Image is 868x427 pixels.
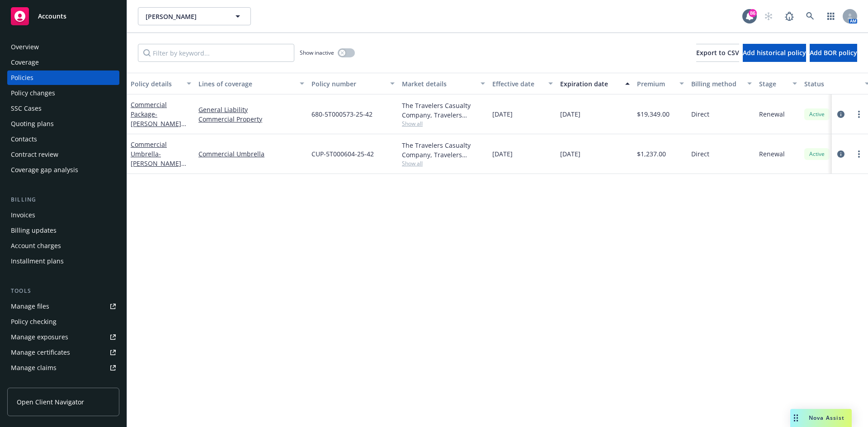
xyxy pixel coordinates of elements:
span: Add BOR policy [810,48,857,57]
button: Effective date [489,73,557,94]
span: [DATE] [560,109,580,119]
button: Premium [633,73,688,94]
span: Show all [402,160,485,167]
div: Effective date [492,79,543,89]
a: Overview [7,40,119,54]
span: Nova Assist [809,414,844,422]
div: Manage exposures [11,330,68,344]
span: Show all [402,120,485,127]
button: Market details [398,73,489,94]
span: Renewal [759,149,785,159]
a: circleInformation [835,109,846,120]
span: - [PERSON_NAME] 25-26 [131,150,186,177]
div: Tools [7,286,119,296]
button: Export to CSV [696,44,739,62]
div: Billing [7,195,119,204]
div: Policy checking [11,314,57,329]
span: [PERSON_NAME] [146,12,224,21]
div: Coverage [11,55,39,70]
a: Policy changes [7,86,119,100]
button: Billing method [688,73,755,94]
div: Installment plans [11,254,64,268]
a: Commercial Property [198,114,304,124]
a: more [854,109,864,120]
div: Policy details [131,79,181,89]
a: Coverage gap analysis [7,163,119,177]
a: Contract review [7,147,119,162]
a: Commercial Package [131,100,181,137]
button: [PERSON_NAME] [138,7,251,25]
div: The Travelers Casualty Company, Travelers Insurance [402,141,485,160]
span: Direct [691,149,709,159]
button: Add BOR policy [810,44,857,62]
button: Lines of coverage [195,73,308,94]
div: Lines of coverage [198,79,294,89]
a: Start snowing [759,7,778,25]
a: Manage BORs [7,376,119,390]
a: Account charges [7,239,119,253]
div: Manage claims [11,361,57,375]
div: Stage [759,79,787,89]
div: Overview [11,40,39,54]
div: Drag to move [790,409,802,427]
div: Account charges [11,239,61,253]
a: Coverage [7,55,119,70]
div: Market details [402,79,475,89]
button: Expiration date [557,73,633,94]
a: Switch app [822,7,840,25]
span: [DATE] [492,109,513,119]
div: The Travelers Casualty Company, Travelers Insurance [402,101,485,120]
a: Manage files [7,299,119,314]
a: Policies [7,70,119,85]
span: $1,237.00 [637,149,666,159]
div: Quoting plans [11,117,54,131]
div: Invoices [11,208,35,222]
button: Nova Assist [790,409,852,427]
div: Policy changes [11,86,55,100]
div: Billing updates [11,223,57,238]
a: SSC Cases [7,101,119,116]
input: Filter by keyword... [138,44,294,62]
a: Invoices [7,208,119,222]
span: Accounts [38,13,66,20]
span: [DATE] [492,149,513,159]
div: Expiration date [560,79,620,89]
div: 86 [749,9,757,17]
span: Add historical policy [743,48,806,57]
div: Contacts [11,132,37,146]
span: Export to CSV [696,48,739,57]
div: Manage BORs [11,376,53,390]
a: circleInformation [835,149,846,160]
span: 680-5T000573-25-42 [311,109,373,119]
a: Installment plans [7,254,119,268]
div: Manage files [11,299,49,314]
a: Manage claims [7,361,119,375]
div: Coverage gap analysis [11,163,78,177]
span: Active [808,150,826,158]
a: Policy checking [7,314,119,329]
a: Manage exposures [7,330,119,344]
button: Policy number [308,73,398,94]
div: Manage certificates [11,345,70,360]
a: General Liability [198,105,304,114]
span: Renewal [759,109,785,119]
div: Contract review [11,147,58,162]
a: Manage certificates [7,345,119,360]
a: Accounts [7,4,119,29]
button: Add historical policy [743,44,806,62]
span: Show inactive [300,49,334,56]
a: Contacts [7,132,119,146]
span: Direct [691,109,709,119]
span: CUP-5T000604-25-42 [311,149,374,159]
span: Open Client Navigator [17,397,84,407]
a: Report a Bug [780,7,798,25]
div: Premium [637,79,674,89]
a: Commercial Umbrella [198,149,304,159]
button: Policy details [127,73,195,94]
span: - [PERSON_NAME] 25-26 [131,110,186,137]
span: Active [808,110,826,118]
div: SSC Cases [11,101,42,116]
span: $19,349.00 [637,109,670,119]
a: Commercial Umbrella [131,140,181,177]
